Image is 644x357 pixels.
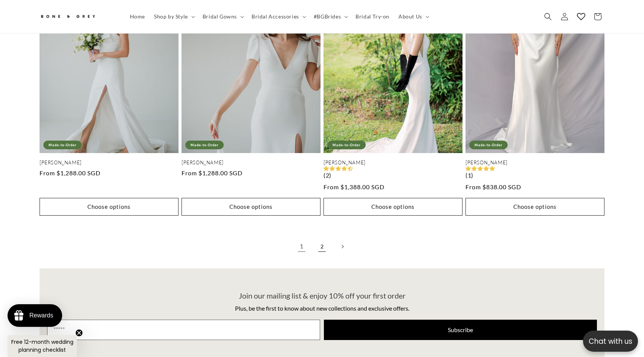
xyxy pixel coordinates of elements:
[40,11,96,23] img: Bone and Grey Bridal
[29,312,53,319] div: Rewards
[125,9,150,25] a: Home
[247,9,309,25] summary: Bridal Accessories
[324,198,462,216] button: Choose options
[40,198,179,216] button: Choose options
[334,238,351,255] a: Next page
[150,9,198,25] summary: Shop by Style
[465,159,604,166] a: [PERSON_NAME]
[398,13,422,20] span: About Us
[40,159,179,166] a: [PERSON_NAME]
[40,238,604,255] nav: Pagination
[394,9,432,25] summary: About Us
[583,331,638,352] button: Open chatbox
[356,13,389,20] span: Bridal Try-on
[198,9,247,25] summary: Bridal Gowns
[239,291,406,300] span: Join our mailing list & enjoy 10% off your first order
[309,9,351,25] summary: #BGBrides
[235,305,409,312] span: Plus, be the first to know about new collections and exclusive offers.
[75,329,83,337] button: Close teaser
[203,13,237,20] span: Bridal Gowns
[154,13,188,20] span: Shop by Style
[324,159,462,166] a: [PERSON_NAME]
[182,198,320,216] button: Choose options
[37,8,118,26] a: Bone and Grey Bridal
[130,13,145,20] span: Home
[314,13,341,20] span: #BGBrides
[314,238,330,255] a: Page 2
[182,159,320,166] a: [PERSON_NAME]
[293,238,310,255] a: Page 1
[11,338,73,354] span: Free 12-month wedding planning checklist
[540,8,556,25] summary: Search
[252,13,299,20] span: Bridal Accessories
[351,9,394,25] a: Bridal Try-on
[583,336,638,347] p: Chat with us
[47,320,320,340] input: Email
[465,198,604,216] button: Choose options
[324,320,597,340] button: Subscribe
[8,335,77,357] div: Free 12-month wedding planning checklistClose teaser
